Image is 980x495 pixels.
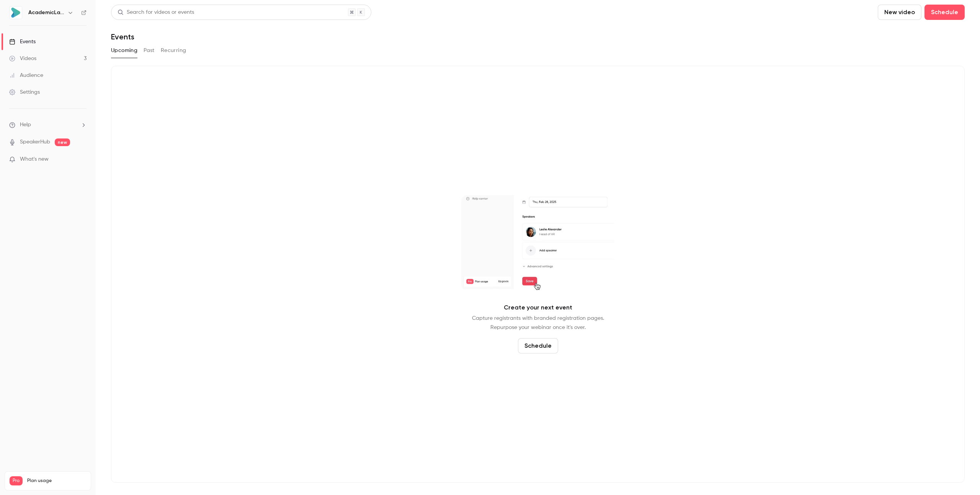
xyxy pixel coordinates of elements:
[9,55,36,62] div: Videos
[20,138,50,146] a: SpeakerHub
[161,44,186,57] button: Recurring
[472,314,604,332] p: Capture registrants with branded registration pages. Repurpose your webinar once it's over.
[144,44,155,57] button: Past
[27,478,86,484] span: Plan usage
[20,155,49,163] span: What's new
[878,5,921,20] button: New video
[9,72,43,79] div: Audience
[111,44,137,57] button: Upcoming
[504,303,572,312] p: Create your next event
[28,9,64,16] h6: AcademicLabs
[10,7,22,19] img: AcademicLabs
[924,5,965,20] button: Schedule
[20,121,31,129] span: Help
[10,476,23,485] span: Pro
[118,8,194,16] div: Search for videos or events
[9,121,87,129] li: help-dropdown-opener
[9,88,40,96] div: Settings
[55,138,70,146] span: new
[9,38,36,46] div: Events
[518,338,558,353] button: Schedule
[111,32,134,41] h1: Events
[77,156,87,163] iframe: Noticeable Trigger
